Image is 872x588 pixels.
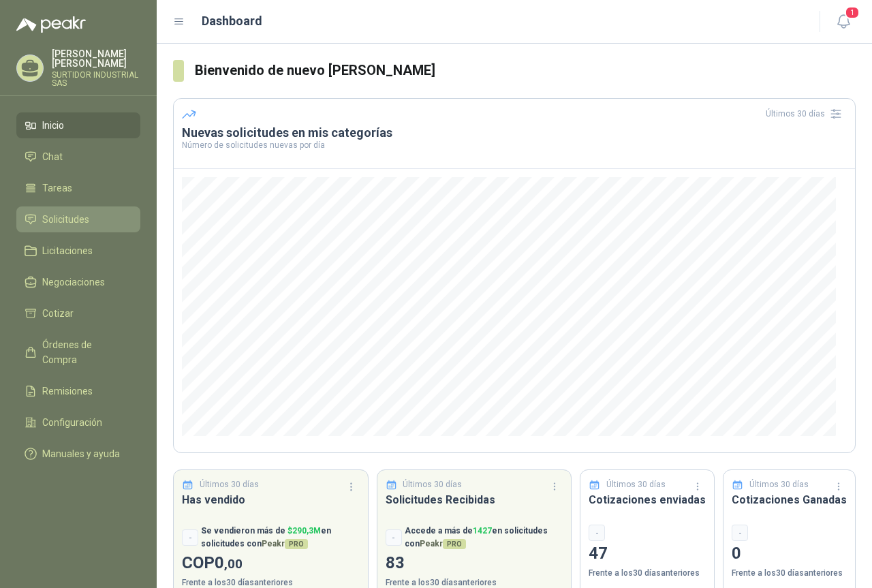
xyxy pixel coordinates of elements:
a: Configuración [16,409,140,435]
span: Chat [42,149,63,164]
p: 47 [589,541,706,567]
p: 83 [386,551,563,576]
p: COP [182,551,360,576]
h3: Has vendido [182,491,360,508]
div: - [386,529,402,546]
span: Cotizar [42,306,74,321]
p: Últimos 30 días [403,478,462,491]
a: Tareas [16,175,140,201]
p: [PERSON_NAME] [PERSON_NAME] [52,49,140,68]
h3: Solicitudes Recibidas [386,491,563,508]
a: Negociaciones [16,269,140,295]
p: Número de solicitudes nuevas por día [182,141,847,149]
p: Se vendieron más de en solicitudes con [201,525,360,551]
div: - [182,529,198,546]
span: Peakr [420,539,466,548]
a: Chat [16,144,140,170]
h3: Nuevas solicitudes en mis categorías [182,125,847,141]
h3: Cotizaciones enviadas [589,491,706,508]
span: ,00 [224,556,243,572]
span: 1427 [473,526,492,536]
a: Manuales y ayuda [16,441,140,467]
p: Frente a los 30 días anteriores [589,567,706,580]
a: Cotizar [16,300,140,326]
span: Inicio [42,118,64,133]
span: Tareas [42,181,72,196]
a: Inicio [16,112,140,138]
span: 0 [215,553,243,572]
h3: Cotizaciones Ganadas [732,491,847,508]
div: - [732,525,748,541]
span: 1 [845,6,860,19]
a: Solicitudes [16,206,140,232]
span: PRO [285,539,308,549]
button: 1 [831,10,856,34]
img: Logo peakr [16,16,86,33]
a: Remisiones [16,378,140,404]
p: Frente a los 30 días anteriores [732,567,847,580]
p: Últimos 30 días [200,478,259,491]
p: Últimos 30 días [749,478,809,491]
a: Licitaciones [16,238,140,264]
h1: Dashboard [202,12,262,31]
span: $ 290,3M [287,526,321,536]
div: - [589,525,605,541]
a: Órdenes de Compra [16,332,140,373]
h3: Bienvenido de nuevo [PERSON_NAME] [195,60,856,81]
span: Peakr [262,539,308,548]
span: Manuales y ayuda [42,446,120,461]
span: Solicitudes [42,212,89,227]
span: Negociaciones [42,275,105,290]
span: Licitaciones [42,243,93,258]
div: Últimos 30 días [766,103,847,125]
p: Últimos 30 días [606,478,666,491]
span: Órdenes de Compra [42,337,127,367]
p: 0 [732,541,847,567]
p: Accede a más de en solicitudes con [405,525,563,551]
span: Configuración [42,415,102,430]
span: Remisiones [42,384,93,399]
span: PRO [443,539,466,549]
p: SURTIDOR INDUSTRIAL SAS [52,71,140,87]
